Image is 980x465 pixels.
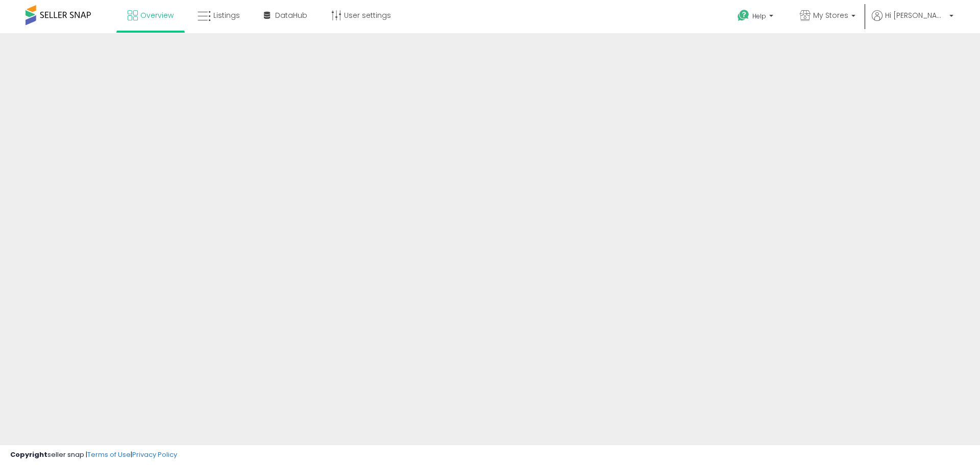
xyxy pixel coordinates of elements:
[213,10,240,20] span: Listings
[140,10,174,20] span: Overview
[737,9,750,22] i: Get Help
[885,10,946,20] span: Hi [PERSON_NAME]
[872,10,953,33] a: Hi [PERSON_NAME]
[10,450,47,459] strong: Copyright
[10,450,177,460] div: seller snap | |
[729,2,783,33] a: Help
[752,12,766,20] span: Help
[813,10,848,20] span: My Stores
[275,10,307,20] span: DataHub
[132,450,177,459] a: Privacy Policy
[87,450,131,459] a: Terms of Use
